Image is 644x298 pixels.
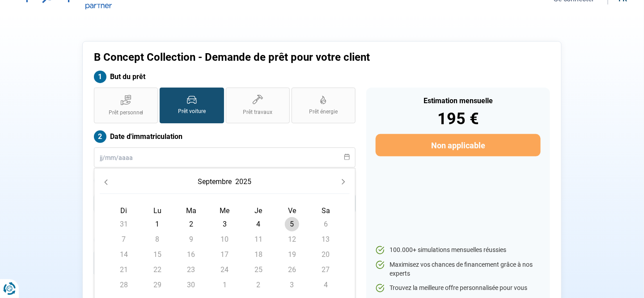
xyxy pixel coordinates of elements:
button: Non applicable [376,134,541,156]
span: 3 [285,278,299,292]
td: 22 [140,262,174,277]
td: 18 [241,247,275,262]
span: Prêt voiture [178,108,206,115]
span: 2 [184,217,198,231]
span: 17 [217,248,232,262]
span: 2 [251,278,266,292]
span: Prêt travaux [243,109,272,116]
span: Prêt énergie [309,108,338,116]
span: Lu [153,206,161,215]
td: 4 [309,277,343,293]
td: 3 [275,277,309,293]
span: 30 [184,278,198,292]
span: Ma [186,206,196,215]
li: Trouvez la meilleure offre personnalisée pour vous [376,284,541,293]
td: 9 [174,232,208,247]
td: 26 [275,262,309,277]
td: 31 [107,217,140,232]
span: 16 [184,248,198,262]
span: 18 [251,248,266,262]
span: 7 [117,232,131,247]
td: 14 [107,247,140,262]
span: 27 [318,263,333,277]
button: Choose Month [196,174,234,190]
input: jj/mm/aaaa [94,147,356,168]
td: 19 [275,247,309,262]
span: 14 [117,248,131,262]
label: Date d'immatriculation [94,130,356,143]
span: 19 [285,248,299,262]
td: 2 [241,277,275,293]
span: 29 [150,278,165,292]
td: 17 [208,247,241,262]
li: 100.000+ simulations mensuelles réussies [376,246,541,255]
button: Next Month [337,176,350,188]
td: 30 [174,277,208,293]
td: 4 [241,217,275,232]
td: 1 [140,217,174,232]
td: 15 [140,247,174,262]
span: 10 [217,232,232,247]
td: 23 [174,262,208,277]
span: 9 [184,232,198,247]
li: Maximisez vos chances de financement grâce à nos experts [376,260,541,278]
button: Previous Month [100,176,112,188]
td: 20 [309,247,343,262]
span: 22 [150,263,165,277]
td: 8 [140,232,174,247]
span: Me [220,206,229,215]
span: 4 [318,278,333,292]
span: 4 [251,217,266,231]
td: 21 [107,262,140,277]
td: 13 [309,232,343,247]
span: 25 [251,263,266,277]
td: 7 [107,232,140,247]
span: 28 [117,278,131,292]
td: 12 [275,232,309,247]
td: 3 [208,217,241,232]
span: 26 [285,263,299,277]
span: 8 [150,232,165,247]
td: 10 [208,232,241,247]
span: Di [120,206,127,215]
span: Prêt personnel [109,109,144,117]
span: 3 [217,217,232,231]
span: 11 [251,232,266,247]
span: 31 [117,217,131,231]
button: Choose Year [234,174,254,190]
span: 15 [150,248,165,262]
label: But du prêt [94,71,356,83]
td: 29 [140,277,174,293]
span: 13 [318,232,333,247]
div: Estimation mensuelle [376,97,541,105]
span: 24 [217,263,232,277]
td: 1 [208,277,241,293]
td: 16 [174,247,208,262]
span: 1 [217,278,232,292]
span: 20 [318,248,333,262]
td: 5 [275,217,309,232]
h1: B Concept Collection - Demande de prêt pour votre client [94,51,433,64]
span: 12 [285,232,299,247]
td: 27 [309,262,343,277]
span: Ve [288,206,296,215]
span: Sa [322,206,330,215]
div: 195 € [376,111,541,127]
span: 5 [285,217,299,231]
span: 23 [184,263,198,277]
td: 28 [107,277,140,293]
span: 21 [117,263,131,277]
span: 6 [318,217,333,231]
span: 1 [150,217,165,231]
td: 24 [208,262,241,277]
td: 25 [241,262,275,277]
td: 11 [241,232,275,247]
td: 2 [174,217,208,232]
td: 6 [309,217,343,232]
span: Je [254,206,262,215]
